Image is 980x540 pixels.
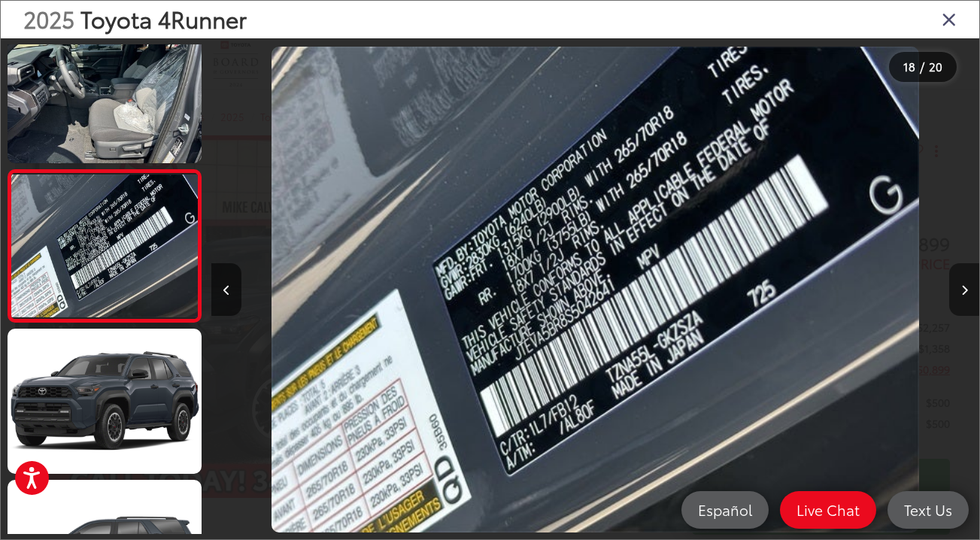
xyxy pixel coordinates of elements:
[929,58,942,74] span: 20
[272,47,920,532] img: 2025 Toyota 4Runner TRD Off-Road
[780,491,876,529] a: Live Chat
[681,491,769,529] a: Español
[789,500,867,519] span: Live Chat
[887,491,969,529] a: Text Us
[690,500,760,519] span: Español
[211,263,241,316] button: Previous image
[942,9,957,29] i: Close gallery
[80,2,247,35] span: Toyota 4Runner
[23,2,74,35] span: 2025
[211,47,979,532] div: 2025 Toyota 4Runner TRD Off-Road 17
[903,58,915,74] span: 18
[10,174,200,317] img: 2025 Toyota 4Runner TRD Off-Road
[949,263,979,316] button: Next image
[918,62,926,72] span: /
[5,16,203,165] img: 2025 Toyota 4Runner TRD Off-Road
[5,327,203,476] img: 2025 Toyota 4Runner TRD Off-Road
[897,500,960,519] span: Text Us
